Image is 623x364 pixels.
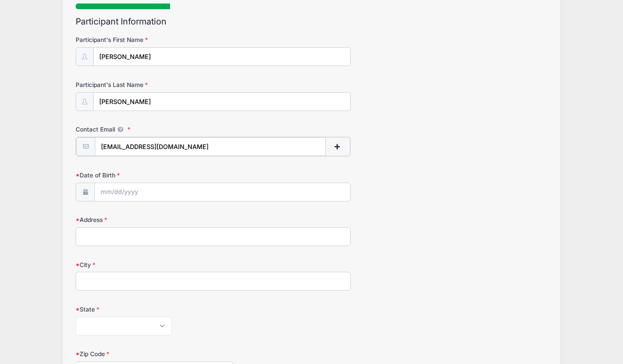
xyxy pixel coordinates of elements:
label: Participant's Last Name [76,80,233,89]
input: Participant's First Name [93,47,351,66]
label: Address [76,215,233,224]
label: State [76,305,233,314]
input: mm/dd/yyyy [94,183,351,201]
input: email@email.com [95,137,325,156]
label: Date of Birth [76,171,233,180]
label: Contact Email [76,125,233,134]
h2: Participant Information [76,17,547,27]
label: Zip Code [76,350,233,358]
label: City [76,260,233,269]
label: Participant's First Name [76,35,233,44]
input: Participant's Last Name [93,92,351,111]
